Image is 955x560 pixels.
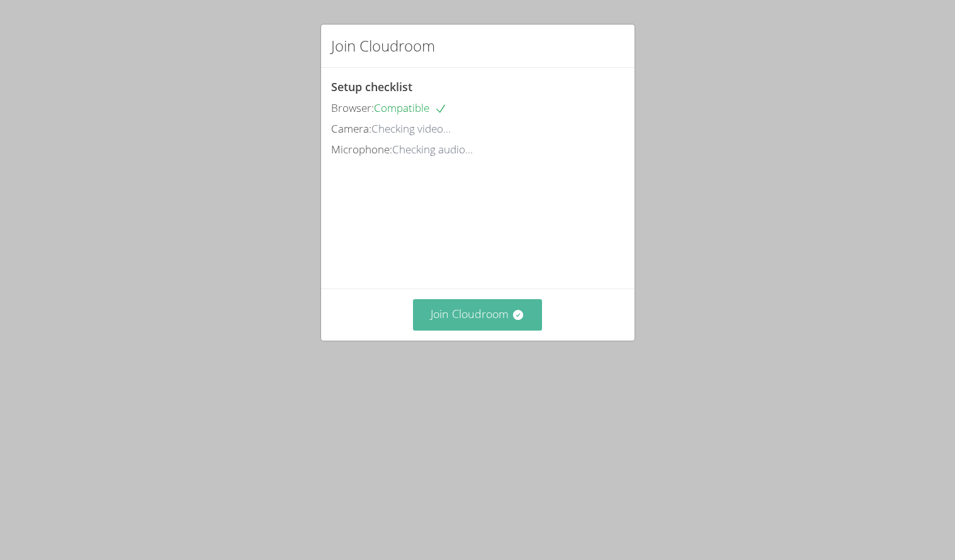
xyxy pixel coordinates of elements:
span: Browser: [331,101,374,115]
span: Compatible [374,101,447,115]
span: Microphone: [331,142,392,156]
span: Camera: [331,121,371,136]
button: Join Cloudroom [413,299,542,330]
span: Setup checklist [331,79,412,94]
h2: Join Cloudroom [331,35,435,57]
span: Checking audio... [392,142,473,156]
span: Checking video... [371,121,451,136]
